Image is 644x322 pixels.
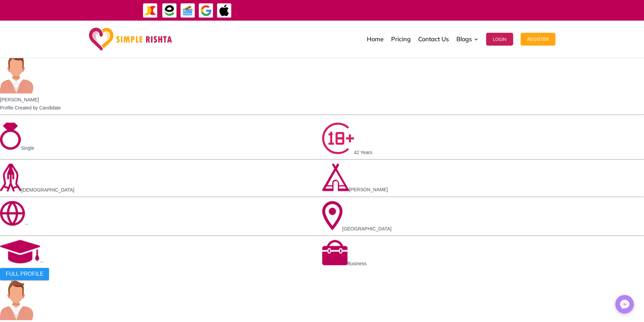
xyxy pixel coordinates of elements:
[6,271,43,277] span: FULL PROFILE
[418,22,449,56] a: Contact Us
[21,187,74,193] span: [DEMOGRAPHIC_DATA]
[486,33,513,46] button: Login
[40,259,43,265] span: --
[354,150,373,155] span: 42 Years
[486,22,513,56] a: Login
[217,3,232,18] img: ApplePay-icon
[367,22,384,56] a: Home
[391,22,411,56] a: Pricing
[521,22,555,56] a: Register
[618,298,631,311] img: Messenger
[143,3,158,18] img: JazzCash-icon
[162,3,177,18] img: EasyPaisa-icon
[348,261,367,266] span: Business
[521,33,555,46] button: Register
[456,22,479,56] a: Blogs
[25,221,28,227] span: --
[21,145,34,151] span: Single
[198,3,214,18] img: GooglePay-icon
[342,226,392,231] span: [GEOGRAPHIC_DATA]
[180,3,195,18] img: Credit Cards
[349,187,388,192] span: [PERSON_NAME]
